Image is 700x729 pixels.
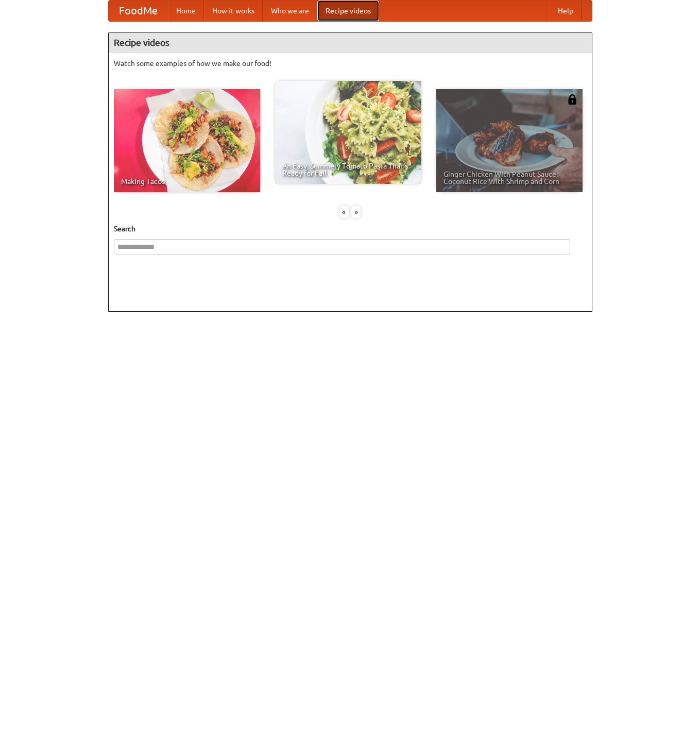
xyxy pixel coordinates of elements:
a: Who we are [263,1,317,21]
a: Recipe videos [317,1,379,21]
h4: Recipe videos [109,32,592,53]
div: « [339,206,349,218]
a: FoodMe [109,1,168,21]
span: Making Tacos [121,178,253,185]
a: Home [168,1,204,21]
h5: Search [114,224,587,234]
p: Watch some examples of how we make our food! [114,58,587,69]
a: Help [550,1,582,21]
a: How it works [204,1,263,21]
img: 483408.png [567,94,577,105]
a: An Easy, Summery Tomato Pasta That's Ready for Fall [275,81,421,184]
a: Making Tacos [114,89,260,192]
span: An Easy, Summery Tomato Pasta That's Ready for Fall [282,162,414,177]
div: » [351,206,361,218]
